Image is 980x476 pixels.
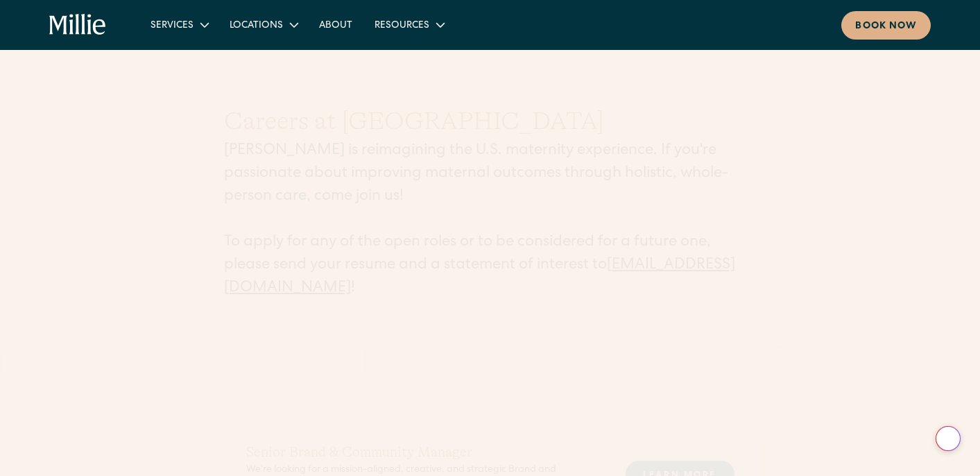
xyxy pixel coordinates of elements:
div: Locations [218,13,308,36]
h2: Senior Brand & Community Manager [246,442,603,463]
div: Services [151,19,194,33]
p: [PERSON_NAME] is reimagining the U.S. maternity experience. If you're passionate about improving ... [224,140,757,300]
div: Services [139,13,218,36]
a: Book now [841,11,931,40]
div: Locations [230,19,283,33]
a: About [308,13,363,36]
h1: Careers at [GEOGRAPHIC_DATA] [224,103,757,140]
div: Resources [363,13,454,36]
a: home [49,14,107,36]
div: Resources [375,19,429,33]
div: Book now [855,19,917,34]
